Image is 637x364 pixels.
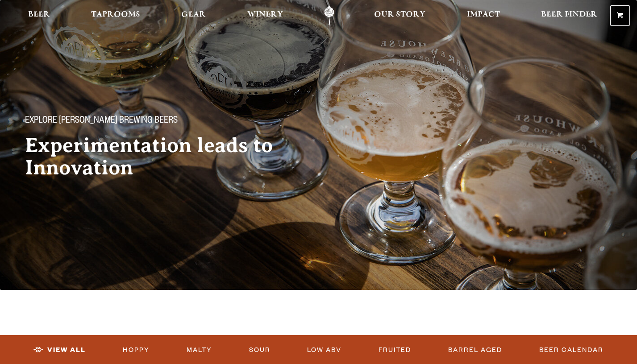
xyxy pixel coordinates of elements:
[541,11,597,18] span: Beer Finder
[241,6,289,26] a: Winery
[445,340,506,360] a: Barrel Aged
[467,11,500,18] span: Impact
[304,340,345,360] a: Low ABV
[375,340,415,360] a: Fruited
[175,6,212,26] a: Gear
[461,6,506,26] a: Impact
[374,11,425,18] span: Our Story
[246,340,274,360] a: Sour
[535,6,603,26] a: Beer Finder
[30,340,89,360] a: View All
[183,340,216,360] a: Malty
[247,11,283,18] span: Winery
[22,6,56,26] a: Beer
[25,134,304,179] h2: Experimentation leads to Innovation
[368,6,431,26] a: Our Story
[181,11,206,18] span: Gear
[25,116,178,127] span: Explore [PERSON_NAME] Brewing Beers
[85,6,146,26] a: Taprooms
[28,11,50,18] span: Beer
[312,6,346,26] a: Odell Home
[536,340,607,360] a: Beer Calendar
[91,11,140,18] span: Taprooms
[119,340,153,360] a: Hoppy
